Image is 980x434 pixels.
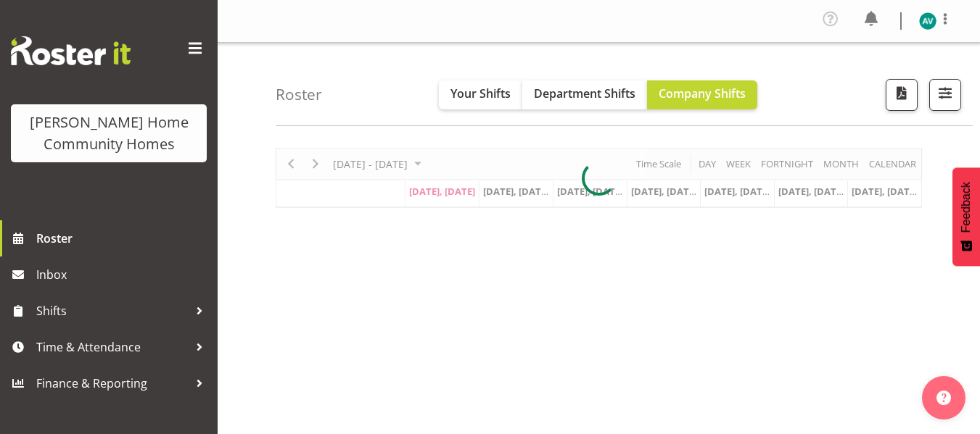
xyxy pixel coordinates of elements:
button: Your Shifts [439,80,522,109]
span: Finance & Reporting [36,372,189,394]
img: help-xxl-2.png [936,391,951,405]
img: asiasiga-vili8528.jpg [919,12,936,30]
span: Feedback [960,182,973,233]
h4: Roster [276,86,322,103]
span: Company Shifts [659,85,746,101]
button: Download a PDF of the roster according to the set date range. [886,79,918,111]
button: Department Shifts [522,80,647,109]
span: Time & Attendance [36,336,189,358]
span: Inbox [36,264,210,285]
span: Your Shifts [450,85,511,101]
span: Shifts [36,300,189,322]
span: Department Shifts [534,85,635,101]
span: Roster [36,228,210,249]
img: Rosterit website logo [11,36,131,65]
button: Company Shifts [647,80,757,109]
button: Feedback - Show survey [952,167,980,266]
div: [PERSON_NAME] Home Community Homes [25,112,192,155]
button: Filter Shifts [929,79,961,111]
